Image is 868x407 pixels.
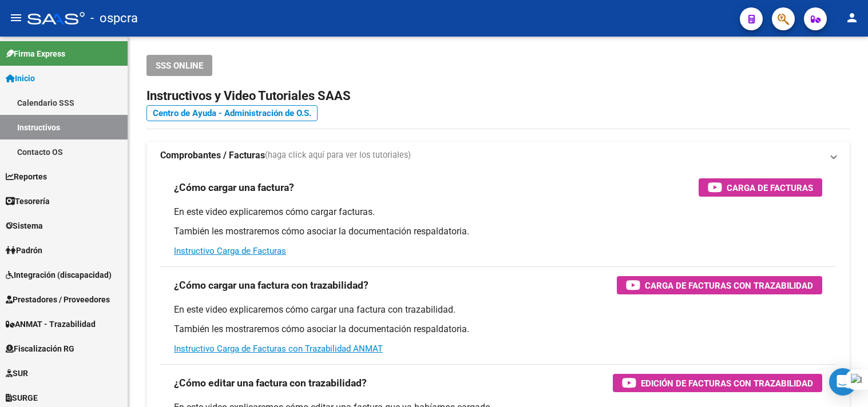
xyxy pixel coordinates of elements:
[699,178,822,197] button: Carga de Facturas
[613,374,822,392] button: Edición de Facturas con Trazabilidad
[174,246,286,256] a: Instructivo Carga de Facturas
[90,6,138,31] span: - ospcra
[9,11,23,25] mat-icon: menu
[6,269,112,281] span: Integración (discapacidad)
[146,85,850,107] h2: Instructivos y Video Tutoriales SAAS
[174,206,822,218] p: En este video explicaremos cómo cargar facturas.
[6,72,35,85] span: Inicio
[641,376,813,390] span: Edición de Facturas con Trazabilidad
[6,195,50,208] span: Tesorería
[174,304,822,316] p: En este video explicaremos cómo cargar una factura con trazabilidad.
[6,367,28,380] span: SUR
[174,179,294,195] h3: ¿Cómo cargar una factura?
[174,225,822,238] p: También les mostraremos cómo asociar la documentación respaldatoria.
[160,149,265,162] strong: Comprobantes / Facturas
[6,47,65,60] span: Firma Express
[6,293,110,306] span: Prestadores / Proveedores
[174,277,368,293] h3: ¿Cómo cargar una factura con trazabilidad?
[146,105,318,121] a: Centro de Ayuda - Administración de O.S.
[845,11,859,25] mat-icon: person
[265,149,411,162] span: (haga click aquí para ver los tutoriales)
[829,368,857,396] div: Open Intercom Messenger
[174,344,383,354] a: Instructivo Carga de Facturas con Trazabilidad ANMAT
[156,61,203,71] span: SSS ONLINE
[6,220,43,232] span: Sistema
[6,342,74,355] span: Fiscalización RG
[6,318,96,330] span: ANMAT - Trazabilidad
[6,392,38,404] span: SURGE
[617,276,822,294] button: Carga de Facturas con Trazabilidad
[146,142,850,169] mat-expansion-panel-header: Comprobantes / Facturas(haga click aquí para ver los tutoriales)
[174,323,822,336] p: También les mostraremos cómo asociar la documentación respaldatoria.
[727,181,813,195] span: Carga de Facturas
[645,278,813,293] span: Carga de Facturas con Trazabilidad
[146,55,212,76] button: SSS ONLINE
[6,244,42,257] span: Padrón
[174,375,367,391] h3: ¿Cómo editar una factura con trazabilidad?
[6,170,47,183] span: Reportes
